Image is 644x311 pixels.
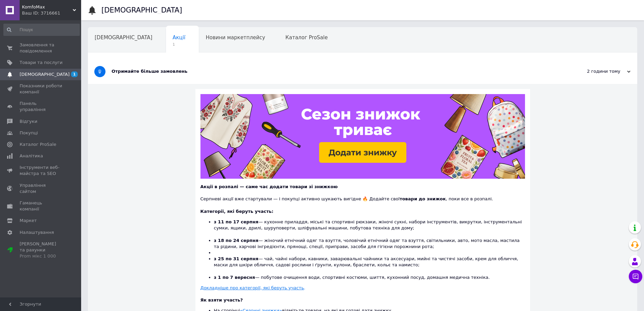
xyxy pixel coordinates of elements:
[101,6,182,14] h1: [DEMOGRAPHIC_DATA]
[206,35,265,41] span: Новини маркетплейсу
[214,219,525,238] li: — кухонне приладдя, міські та спортивні рюкзаки, жіночі сукні, набори інструментів, викрутки, інс...
[200,190,525,202] div: Серпневі акції вже стартували — і покупці активно шукають вигідне 🔥 Додайте свої , поки все в роз...
[20,164,63,177] span: Інструменти веб-майстра та SEO
[285,35,328,41] span: Каталог ProSale
[20,153,43,159] span: Аналітика
[22,4,73,10] span: KomfoMax
[20,182,63,195] span: Управління сайтом
[173,42,186,47] span: 1
[20,218,37,224] span: Маркет
[20,71,70,77] span: [DEMOGRAPHIC_DATA]
[20,83,63,95] span: Показники роботи компанії
[200,285,304,290] u: Докладніше про категорії, які беруть участь
[20,118,37,125] span: Відгуки
[112,68,563,74] div: Отримайте більше замовлень
[200,297,243,303] b: Як взяти участь?
[20,130,38,136] span: Покупці
[200,184,338,189] b: Акції в розпалі — саме час додати товари зі знижкою
[20,229,54,236] span: Налаштування
[20,200,63,212] span: Гаманець компанії
[629,270,642,283] button: Чат з покупцем
[214,256,525,274] li: — чай, чайні набори, кавники, заварювальні чайники та аксесуари, мийні та чистячі засоби, крем дл...
[20,241,63,260] span: [PERSON_NAME] та рахунки
[400,196,446,201] b: товари до знижок
[20,253,63,259] div: Prom мікс 1 000
[200,209,273,214] b: Категорії, які беруть участь:
[22,10,81,16] div: Ваш ID: 3716661
[214,219,259,224] b: з 11 по 17 серпня
[20,60,63,66] span: Товари та послуги
[214,274,525,281] li: — побутове очищення води, спортивні костюми, шиття, кухонний посуд, домашня медична техніка.
[214,238,525,250] li: — жіночий етнічний одяг та взуття, чоловічий етнічний одяг та взуття, світильники, авто, мото мас...
[95,35,152,41] span: [DEMOGRAPHIC_DATA]
[214,275,255,280] b: з 1 по 7 вересня
[200,285,306,290] a: Докладніше про категорії, які беруть участь.
[71,71,78,77] span: 1
[563,68,630,74] div: 2 години тому
[20,42,63,54] span: Замовлення та повідомлення
[20,141,56,148] span: Каталог ProSale
[214,256,259,261] b: з 25 по 31 серпня
[173,35,186,41] span: Акції
[3,24,80,36] input: Пошук
[214,238,259,243] b: з 18 по 24 серпня
[20,101,63,113] span: Панель управління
